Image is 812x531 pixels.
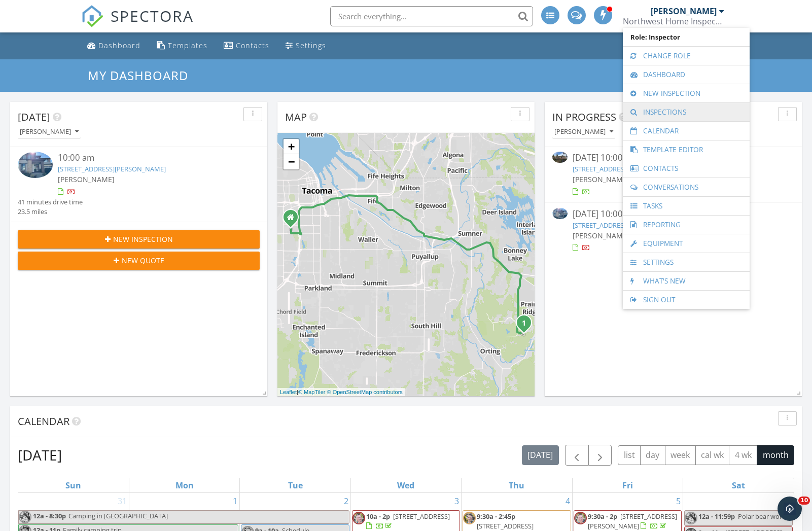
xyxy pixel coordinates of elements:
img: tim_2.jpg [352,512,365,524]
button: week [665,445,696,465]
span: Camping in [GEOGRAPHIC_DATA] [68,511,168,520]
button: list [618,445,641,465]
a: Saturday [730,478,747,492]
div: [DATE] 10:00 am [573,208,774,221]
span: In Progress [552,110,616,124]
a: Sign Out [628,291,745,309]
div: Contacts [236,41,269,50]
button: New Inspection [18,230,260,249]
div: 41 minutes drive time [18,197,83,207]
a: [STREET_ADDRESS][PERSON_NAME] [58,164,166,173]
a: Friday [620,478,635,492]
a: Equipment [628,234,745,253]
input: Search everything... [330,6,533,26]
a: [STREET_ADDRESS][PERSON_NAME] [573,221,681,230]
span: 9:30a - 2:45p [477,512,515,521]
img: The Best Home Inspection Software - Spectora [81,5,103,27]
span: 10 [798,497,810,505]
a: [DATE] 10:00 am [STREET_ADDRESS][PERSON_NAME] [PERSON_NAME] [552,208,794,253]
a: Go to September 4, 2025 [563,493,572,509]
a: [DATE] 10:00 am [STREET_ADDRESS] [PERSON_NAME] [552,152,794,197]
span: Role: Inspector [628,28,745,46]
div: 10:00 am [58,152,239,164]
i: 1 [522,320,526,327]
div: Northwest Home Inspector [623,16,724,26]
a: Go to September 2, 2025 [342,493,350,509]
a: Conversations [628,178,745,196]
div: 5116 s Pine st, Tacoma WA 98409 [291,217,297,223]
img: joe_4.jpg [19,511,31,523]
a: Tasks [628,197,745,215]
a: Go to August 31, 2025 [116,493,129,509]
a: What's New [628,272,745,290]
span: Polar bear work [738,512,786,521]
img: 9565475%2Fcover_photos%2FCLIiWh34opdU2rhJiRFB%2Fsmall.jpg [18,152,53,178]
img: joe_4.jpg [685,512,697,524]
span: Calendar [18,414,69,428]
span: [PERSON_NAME] [573,174,629,184]
a: Go to September 3, 2025 [452,493,461,509]
button: day [640,445,665,465]
a: Dashboard [628,65,745,84]
button: [PERSON_NAME] [552,125,615,139]
span: New Quote [122,255,164,266]
img: tim_2.jpg [574,512,587,524]
button: New Quote [18,252,260,270]
a: Sunday [63,478,83,492]
a: Calendar [628,122,745,140]
a: New Inspection [628,84,745,102]
img: greg.jpg [463,512,476,524]
a: © OpenStreetMap contributors [327,389,403,395]
span: Map [285,110,307,124]
div: Templates [168,41,207,50]
a: SPECTORA [81,14,194,35]
a: 10:00 am [STREET_ADDRESS][PERSON_NAME] [PERSON_NAME] 41 minutes drive time 23.5 miles [18,152,260,217]
a: Dashboard [83,37,145,55]
img: 9565475%2Fcover_photos%2FCLIiWh34opdU2rhJiRFB%2Fsmall.jpg [552,208,568,219]
span: [PERSON_NAME] [58,174,115,184]
a: Settings [628,253,745,271]
h2: [DATE] [18,445,62,465]
div: 20618 156th St E, Bonney Lake, WA 98391 [524,323,530,329]
span: 10a - 2p [366,512,390,521]
div: [PERSON_NAME] [20,128,79,135]
a: My Dashboard [88,67,197,84]
div: [PERSON_NAME] [651,6,717,16]
span: [DATE] [18,110,50,124]
button: cal wk [695,445,730,465]
a: © MapTiler [298,389,326,395]
button: 4 wk [729,445,757,465]
span: [STREET_ADDRESS] [393,512,450,521]
a: Tuesday [286,478,305,492]
a: Go to September 6, 2025 [785,493,794,509]
button: Next month [588,445,612,466]
a: Leaflet [280,389,297,395]
a: Inspections [628,103,745,121]
a: 9:30a - 2p [STREET_ADDRESS][PERSON_NAME] [588,512,677,530]
iframe: Intercom live chat [778,497,802,521]
a: Go to September 1, 2025 [231,493,239,509]
div: Settings [296,41,326,50]
a: Contacts [628,159,745,178]
a: Go to September 5, 2025 [674,493,683,509]
span: 12a - 8:30p [32,511,66,523]
div: 23.5 miles [18,207,83,217]
a: Monday [173,478,196,492]
a: Templates [153,37,211,55]
span: New Inspection [113,234,173,244]
a: Zoom out [284,154,299,169]
a: Contacts [220,37,273,55]
a: Wednesday [395,478,416,492]
div: [PERSON_NAME] [554,128,613,135]
div: [DATE] 10:00 am [573,152,774,164]
a: [STREET_ADDRESS] [573,164,629,173]
img: 9559077%2Fcover_photos%2Fc0tGARSOD1zSt9vOu8Oy%2Fsmall.jpg [552,152,568,163]
a: Reporting [628,216,745,234]
div: | [277,388,405,397]
button: Previous month [565,445,589,466]
span: SPECTORA [111,5,194,26]
a: Settings [281,37,330,55]
a: Thursday [507,478,526,492]
button: month [757,445,794,465]
div: Dashboard [98,41,140,50]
